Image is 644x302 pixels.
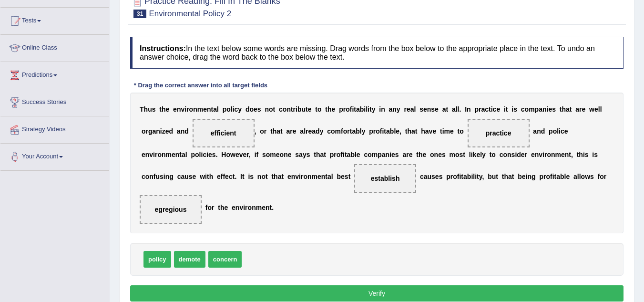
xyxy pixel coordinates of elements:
b: l [458,105,460,113]
b: a [452,105,456,113]
b: h [327,105,332,113]
b: t [369,105,372,113]
b: a [386,127,390,135]
b: l [469,151,471,158]
a: Your Account [0,144,109,167]
b: m [166,151,172,158]
b: l [360,127,362,135]
b: s [513,105,517,113]
b: l [185,151,187,158]
b: i [255,151,256,158]
b: y [238,105,242,113]
b: a [182,151,185,158]
b: i [547,105,549,113]
b: t [405,127,408,135]
b: a [152,127,156,135]
b: e [235,151,239,158]
b: o [331,127,335,135]
b: f [350,105,352,113]
b: p [330,151,334,158]
b: p [378,151,382,158]
b: c [561,127,564,135]
b: t [506,105,508,113]
b: o [376,127,380,135]
b: e [332,105,336,113]
b: c [203,151,206,158]
b: e [407,105,410,113]
b: m [529,105,534,113]
b: o [460,127,464,135]
b: m [270,151,276,158]
b: u [302,105,306,113]
b: , [255,127,256,135]
b: w [589,105,594,113]
b: o [343,127,348,135]
b: e [254,105,257,113]
b: a [312,127,316,135]
b: o [226,151,230,158]
b: w [230,151,235,158]
b: h [421,127,425,135]
b: n [286,105,291,113]
b: e [548,105,552,113]
b: e [142,151,145,158]
b: c [327,127,331,135]
b: b [360,105,364,113]
b: t [415,127,418,135]
b: s [212,151,216,158]
b: o [430,151,434,158]
b: e [432,127,436,135]
b: f [340,151,343,158]
b: e [423,105,427,113]
b: n [507,151,511,158]
b: r [264,127,266,135]
b: u [148,105,152,113]
b: y [372,105,376,113]
b: c [235,105,238,113]
b: H [221,151,226,158]
b: e [496,105,500,113]
b: o [317,105,322,113]
b: a [356,105,360,113]
b: a [442,105,446,113]
b: e [438,151,442,158]
b: s [395,151,399,158]
b: a [382,151,386,158]
b: n [537,127,541,135]
b: e [276,151,280,158]
b: v [429,127,433,135]
b: c [493,105,497,113]
span: practice [486,129,511,137]
b: h [144,105,148,113]
b: , [399,127,401,135]
b: e [165,127,169,135]
b: l [456,105,458,113]
b: i [233,105,235,113]
b: n [156,127,160,135]
span: Drop target [468,119,530,147]
b: b [297,105,302,113]
b: o [455,151,460,158]
a: Success Stories [0,89,109,113]
b: i [184,105,186,113]
b: r [155,151,157,158]
b: o [368,151,372,158]
a: Strategy Videos [0,116,109,140]
b: h [407,127,411,135]
b: a [481,105,485,113]
b: i [511,105,513,113]
b: e [208,151,212,158]
b: e [564,127,568,135]
b: e [357,151,360,158]
b: t [270,127,273,135]
b: r [406,151,409,158]
b: s [295,151,299,158]
b: o [503,151,507,158]
b: t [314,151,316,158]
b: e [243,151,247,158]
b: e [582,105,586,113]
b: y [362,127,366,135]
b: i [491,105,493,113]
b: z [162,127,165,135]
b: a [402,151,406,158]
